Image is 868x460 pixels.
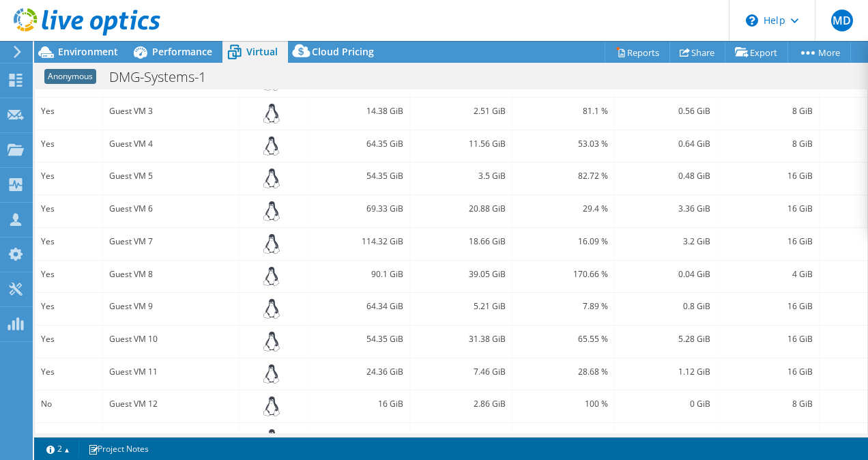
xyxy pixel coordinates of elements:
[416,267,506,282] div: 39.05 GiB
[58,45,118,58] span: Environment
[723,397,813,412] div: 8 GiB
[314,429,403,444] div: 571.01 GiB
[605,42,670,63] a: Reports
[621,332,710,347] div: 5.28 GiB
[416,169,506,184] div: 3.5 GiB
[621,201,710,216] div: 3.36 GiB
[37,440,79,457] a: 2
[416,201,506,216] div: 20.88 GiB
[314,267,403,282] div: 90.1 GiB
[41,332,96,347] div: Yes
[621,429,710,444] div: 0.48 GiB
[621,136,710,152] div: 0.64 GiB
[519,267,608,282] div: 170.66 %
[312,45,374,58] span: Cloud Pricing
[109,169,233,184] div: Guest VM 5
[109,136,233,152] div: Guest VM 4
[416,429,506,444] div: 428 GiB
[621,267,710,282] div: 0.04 GiB
[314,332,403,347] div: 54.35 GiB
[41,364,96,379] div: Yes
[519,136,608,152] div: 53.03 %
[621,397,710,412] div: 0 GiB
[416,136,506,152] div: 11.56 GiB
[723,169,813,184] div: 16 GiB
[621,169,710,184] div: 0.48 GiB
[723,201,813,216] div: 16 GiB
[246,45,278,58] span: Virtual
[519,364,608,379] div: 28.68 %
[519,429,608,444] div: 77.29 %
[314,169,403,184] div: 54.35 GiB
[723,299,813,314] div: 16 GiB
[103,70,227,85] h1: DMG-Systems-1
[519,104,608,119] div: 81.1 %
[41,267,96,282] div: Yes
[41,429,96,444] div: Yes
[746,14,758,27] svg: \n
[41,397,96,412] div: No
[416,299,506,314] div: 5.21 GiB
[416,397,506,412] div: 2.86 GiB
[519,234,608,249] div: 16.09 %
[109,397,233,412] div: Guest VM 12
[41,136,96,152] div: Yes
[723,364,813,379] div: 16 GiB
[787,42,851,63] a: More
[519,169,608,184] div: 82.72 %
[314,299,403,314] div: 64.34 GiB
[416,234,506,249] div: 18.66 GiB
[669,42,725,63] a: Share
[621,299,710,314] div: 0.8 GiB
[723,234,813,249] div: 16 GiB
[621,104,710,119] div: 0.56 GiB
[519,299,608,314] div: 7.89 %
[519,332,608,347] div: 65.55 %
[621,364,710,379] div: 1.12 GiB
[109,429,233,444] div: Guest VM 13
[416,332,506,347] div: 31.38 GiB
[152,45,212,58] span: Performance
[78,440,158,457] a: Project Notes
[109,299,233,314] div: Guest VM 9
[109,332,233,347] div: Guest VM 10
[41,299,96,314] div: Yes
[41,234,96,249] div: Yes
[314,136,403,152] div: 64.35 GiB
[109,234,233,249] div: Guest VM 7
[725,42,788,63] a: Export
[41,169,96,184] div: Yes
[723,104,813,119] div: 8 GiB
[621,234,710,249] div: 3.2 GiB
[416,104,506,119] div: 2.51 GiB
[41,104,96,119] div: Yes
[314,201,403,216] div: 69.33 GiB
[314,397,403,412] div: 16 GiB
[723,429,813,444] div: 48 GiB
[109,201,233,216] div: Guest VM 6
[41,201,96,216] div: Yes
[44,69,96,84] span: Anonymous
[314,364,403,379] div: 24.36 GiB
[109,267,233,282] div: Guest VM 8
[723,136,813,152] div: 8 GiB
[723,267,813,282] div: 4 GiB
[519,201,608,216] div: 29.4 %
[831,10,853,31] span: MD
[723,332,813,347] div: 16 GiB
[109,104,233,119] div: Guest VM 3
[314,234,403,249] div: 114.32 GiB
[519,397,608,412] div: 100 %
[314,104,403,119] div: 14.38 GiB
[416,364,506,379] div: 7.46 GiB
[109,364,233,379] div: Guest VM 11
